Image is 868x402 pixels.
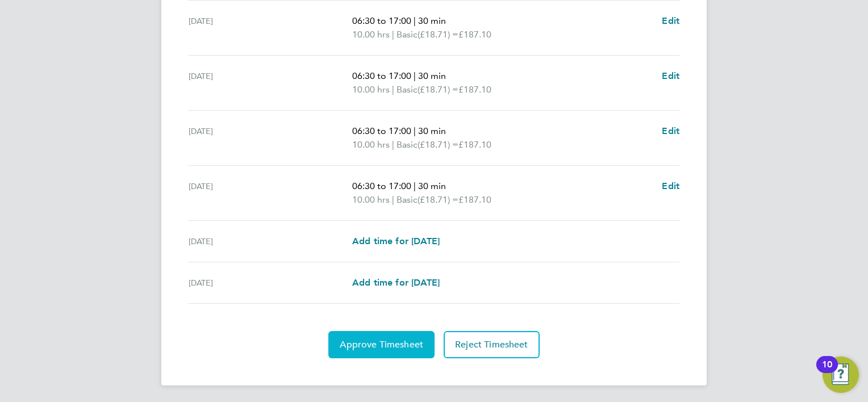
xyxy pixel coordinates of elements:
span: Edit [662,181,679,191]
span: 06:30 to 17:00 [352,15,411,26]
span: (£18.71) = [418,194,458,205]
span: Add time for [DATE] [352,277,440,288]
span: | [414,181,416,191]
a: Edit [662,124,679,138]
a: Edit [662,14,679,28]
span: (£18.71) = [418,84,458,95]
span: | [414,70,416,81]
span: 06:30 to 17:00 [352,181,411,191]
span: £187.10 [458,84,491,95]
span: | [414,15,416,26]
span: £187.10 [458,29,491,40]
a: Add time for [DATE] [352,276,440,290]
span: Basic [397,138,418,152]
span: Add time for [DATE] [352,236,440,246]
span: Basic [397,193,418,207]
button: Open Resource Center, 10 new notifications [823,357,859,393]
div: [DATE] [189,69,352,97]
button: Approve Timesheet [328,331,435,358]
span: 10.00 hrs [352,194,390,205]
span: 30 min [418,70,446,81]
span: Edit [662,125,679,136]
span: 06:30 to 17:00 [352,70,411,81]
span: | [392,194,394,205]
span: 10.00 hrs [352,29,390,40]
div: [DATE] [189,14,352,41]
div: [DATE] [189,276,352,290]
span: Basic [397,28,418,41]
span: £187.10 [458,194,491,205]
button: Reject Timesheet [444,331,540,358]
span: 30 min [418,15,446,26]
span: Reject Timesheet [455,339,528,350]
span: 06:30 to 17:00 [352,125,411,136]
span: Approve Timesheet [340,339,423,350]
span: | [392,29,394,40]
span: Edit [662,70,679,81]
span: 30 min [418,181,446,191]
a: Edit [662,179,679,193]
span: Basic [397,83,418,97]
span: | [392,139,394,150]
span: | [392,84,394,95]
span: £187.10 [458,139,491,150]
a: Add time for [DATE] [352,235,440,248]
span: (£18.71) = [418,139,458,150]
span: 10.00 hrs [352,139,390,150]
div: 10 [822,365,832,379]
span: 30 min [418,125,446,136]
span: (£18.71) = [418,29,458,40]
span: | [414,125,416,136]
div: [DATE] [189,124,352,152]
div: [DATE] [189,235,352,248]
span: Edit [662,15,679,26]
span: 10.00 hrs [352,84,390,95]
a: Edit [662,69,679,83]
div: [DATE] [189,179,352,207]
